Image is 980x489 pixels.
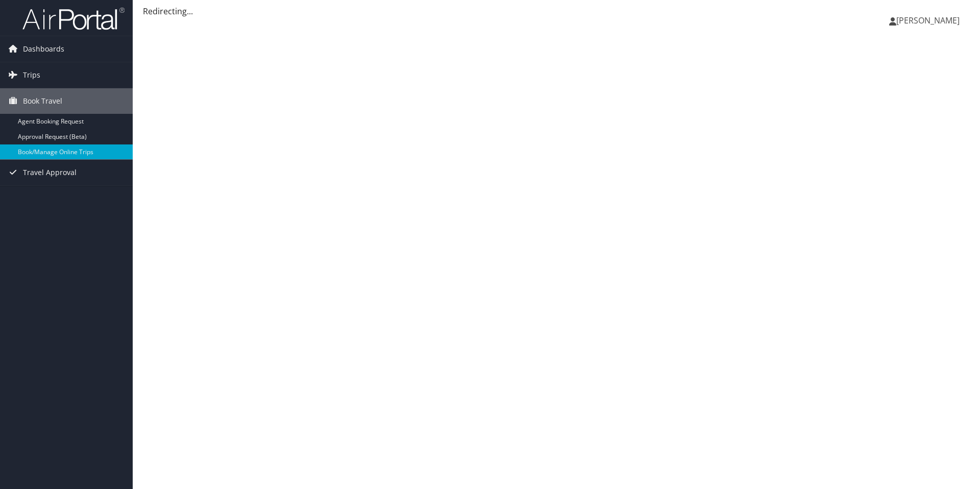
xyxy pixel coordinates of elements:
[896,15,960,26] span: [PERSON_NAME]
[23,88,62,114] span: Book Travel
[23,62,40,88] span: Trips
[23,36,64,62] span: Dashboards
[22,7,125,31] img: airportal-logo.png
[889,5,970,36] a: [PERSON_NAME]
[143,5,970,17] div: Redirecting...
[23,160,77,185] span: Travel Approval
